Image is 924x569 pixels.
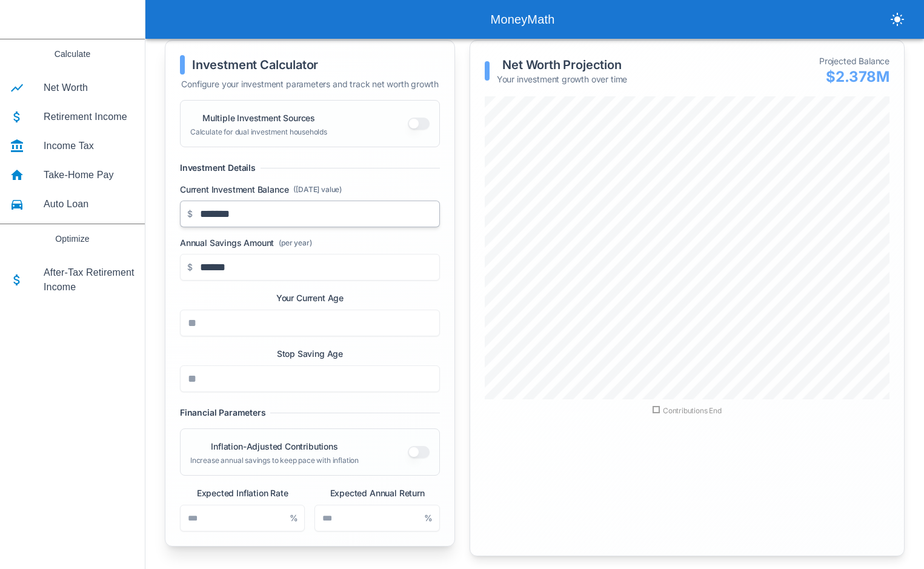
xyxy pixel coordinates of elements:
label: Your Current Age [276,293,344,303]
span: % [290,505,305,531]
div: MoneyMath [160,10,885,29]
h3: Investment Details [180,162,256,174]
span: $ [180,254,193,281]
span: Income Tax [44,139,135,153]
p: Calculate for dual investment households [190,127,327,137]
div: Projected Balance [819,55,889,67]
span: After-Tax Retirement Income [44,265,135,294]
span: Retirement Income [44,110,135,124]
label: Annual Savings Amount [180,237,440,249]
h2: Net Worth Projection [497,56,627,73]
span: Take-Home Pay [44,168,135,182]
button: toggle theme [885,7,909,32]
span: (per year) [279,238,311,248]
p: Increase annual savings to keep pace with inflation [190,456,359,465]
p: Your investment growth over time [497,73,627,85]
label: Inflation-Adjusted Contributions [211,441,337,451]
span: ([DATE] value) [293,185,342,195]
p: Configure your investment parameters and track net worth growth [180,78,440,90]
span: Auto Loan [44,197,135,211]
span: Contributions End [653,406,722,415]
label: Current Investment Balance [180,184,440,196]
label: Multiple Investment Sources [202,113,315,123]
h2: Investment Calculator [192,56,318,73]
span: Net Worth [44,81,135,95]
span: $ [180,201,193,227]
label: Expected Inflation Rate [197,488,288,498]
span: % [424,505,440,531]
h3: Financial Parameters [180,407,265,419]
div: $2.378M [819,67,889,87]
label: Stop Saving Age [277,348,343,359]
label: Expected Annual Return [330,488,425,498]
